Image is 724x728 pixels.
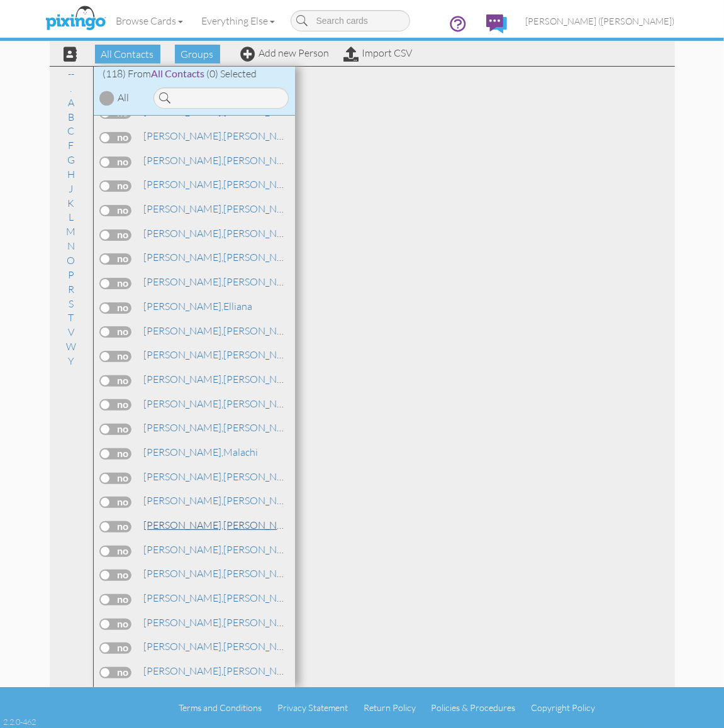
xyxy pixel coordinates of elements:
a: [PERSON_NAME] and [PERSON_NAME] [143,274,403,289]
a: [PERSON_NAME] [143,493,389,508]
a: [PERSON_NAME] [143,153,303,168]
span: [PERSON_NAME], [144,592,224,604]
a: [PERSON_NAME] [143,177,303,192]
span: [PERSON_NAME], [144,470,224,483]
a: W [60,339,82,354]
a: [PERSON_NAME] [143,517,303,532]
a: T [62,310,81,325]
a: [PERSON_NAME] and [PERSON_NAME] [143,128,403,143]
span: [PERSON_NAME], [144,616,224,629]
a: Import CSV [344,47,413,59]
a: M [60,224,82,239]
a: G [61,152,81,167]
a: Malachi [143,444,260,460]
span: All Contacts [95,45,160,63]
span: [PERSON_NAME], [144,567,224,580]
span: All Contacts [152,67,205,79]
a: [PERSON_NAME] [143,566,303,581]
a: Terms and Conditions [179,702,262,713]
a: L [62,209,80,224]
div: (118) From [94,67,295,81]
input: Search cards [291,10,410,31]
a: [PERSON_NAME] [143,639,303,654]
a: [PERSON_NAME], [PERSON_NAME], [PERSON_NAME] [143,542,467,557]
span: [PERSON_NAME], [144,251,224,263]
span: [PERSON_NAME], [144,446,224,458]
a: Return Policy [364,702,416,713]
a: N [61,238,81,253]
a: . [64,80,79,96]
a: F [62,138,81,153]
span: [PERSON_NAME], [144,494,224,507]
a: [PERSON_NAME] and [PERSON_NAME] [143,347,403,362]
a: R [62,282,81,297]
a: J [63,181,80,196]
div: 2.2.0-462 [3,716,36,727]
a: P [62,267,81,282]
a: [PERSON_NAME] [PERSON_NAME] [143,201,383,216]
a: [PERSON_NAME] [143,372,303,387]
a: [PERSON_NAME] [143,615,303,630]
img: comments.svg [486,14,507,33]
a: [PERSON_NAME] [143,396,303,411]
a: H [61,167,81,182]
a: -- [62,66,81,81]
span: [PERSON_NAME], [144,300,224,312]
span: [PERSON_NAME], [144,640,224,653]
span: [PERSON_NAME] ([PERSON_NAME]) [526,16,675,26]
a: K [62,196,81,211]
span: Groups [175,45,220,63]
a: V [62,324,81,339]
span: [PERSON_NAME], [144,202,224,215]
span: [PERSON_NAME], [144,665,224,677]
a: [PERSON_NAME] [143,226,303,241]
a: B [62,109,81,124]
span: [PERSON_NAME], [144,519,224,531]
a: A [62,95,81,110]
span: [PERSON_NAME], [144,397,224,410]
div: All [118,91,130,105]
a: [PERSON_NAME] ([PERSON_NAME]) [516,5,684,37]
span: [PERSON_NAME], [144,421,224,434]
a: Browse Cards [107,5,192,36]
a: Y [62,353,81,368]
a: C [62,123,81,138]
a: Copyright Policy [531,702,595,713]
a: O [61,253,82,268]
a: [PERSON_NAME] [143,590,303,605]
span: [PERSON_NAME], [144,348,224,361]
a: S [62,296,80,311]
a: Everything Else [192,5,284,36]
a: [PERSON_NAME] [143,323,303,338]
span: [PERSON_NAME], [144,227,224,240]
span: [PERSON_NAME], [144,373,224,385]
a: Elliana [143,299,254,314]
a: [PERSON_NAME] [143,469,303,484]
a: [PERSON_NAME] and [PERSON_NAME] [143,250,403,265]
a: Privacy Statement [277,702,348,713]
a: [PERSON_NAME] and [PERSON_NAME] [143,663,403,678]
span: [PERSON_NAME], [144,324,224,337]
a: Policies & Procedures [432,702,516,713]
a: Add new Person [241,47,330,59]
span: [PERSON_NAME], [144,178,224,190]
span: [PERSON_NAME], [144,154,224,167]
span: (0) Selected [207,67,257,80]
a: [PERSON_NAME] [143,420,303,435]
span: [PERSON_NAME], [144,275,224,288]
span: [PERSON_NAME], [144,130,224,142]
span: [PERSON_NAME], [144,543,224,556]
img: pixingo logo [42,3,109,35]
